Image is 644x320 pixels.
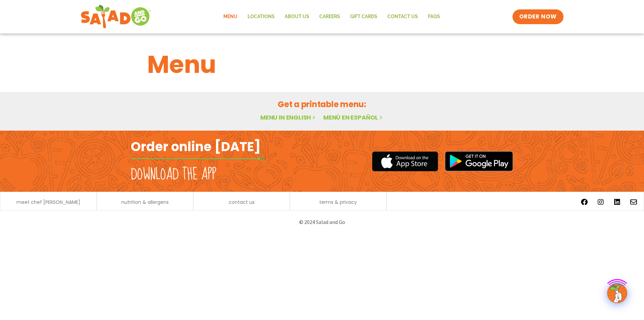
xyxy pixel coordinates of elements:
a: ORDER NOW [513,9,563,24]
a: nutrition & allergens [121,200,169,204]
a: FAQs [423,9,445,25]
img: new-SAG-logo-768×292 [80,3,151,30]
a: contact us [229,200,255,204]
a: GIFT CARDS [345,9,382,25]
a: Menu in English [260,113,317,122]
img: google_play [445,151,513,171]
a: Contact Us [382,9,423,25]
img: fork [131,157,265,161]
h2: Get a printable menu: [147,98,497,110]
p: © 2024 Salad and Go [134,218,510,227]
h2: Download the app [131,165,216,184]
a: Menu [218,9,243,25]
a: Locations [243,9,280,25]
h1: Menu [147,46,497,83]
h2: Order online [DATE] [131,138,261,155]
span: ORDER NOW [519,13,557,21]
nav: Menu [218,9,445,25]
a: Menú en español [323,113,384,122]
img: appstore [372,150,438,172]
a: meet chef [PERSON_NAME] [16,200,80,204]
a: Careers [314,9,345,25]
a: terms & privacy [319,200,357,204]
a: About Us [280,9,314,25]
